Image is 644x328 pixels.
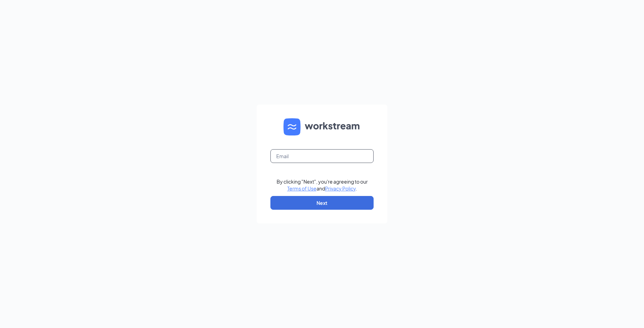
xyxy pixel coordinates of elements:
button: Next [270,196,374,210]
div: By clicking "Next", you're agreeing to our and . [277,178,368,192]
a: Terms of Use [287,185,316,192]
a: Privacy Policy [325,185,356,192]
input: Email [270,149,374,163]
img: WS logo and Workstream text [283,118,361,135]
